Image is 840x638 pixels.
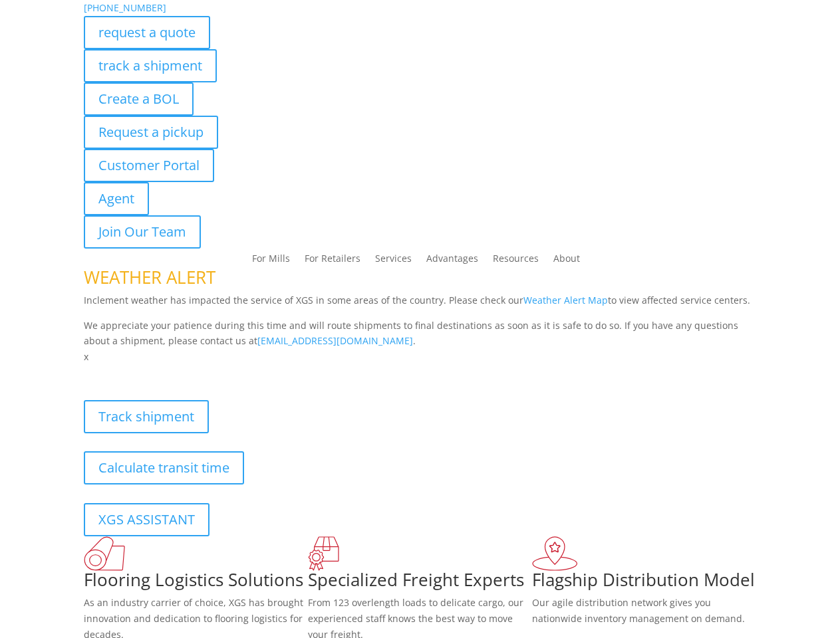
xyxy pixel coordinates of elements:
[84,1,166,14] a: [PHONE_NUMBER]
[84,292,756,318] p: Inclement weather has impacted the service of XGS in some areas of the country. Please check our ...
[84,349,756,365] p: x
[84,571,308,595] h1: Flooring Logistics Solutions
[84,265,215,289] span: WEATHER ALERT
[375,254,412,268] a: Services
[84,400,209,433] a: Track shipment
[84,49,217,82] a: track a shipment
[553,254,580,268] a: About
[532,536,578,571] img: xgs-icon-flagship-distribution-model-red
[84,149,214,182] a: Customer Portal
[305,254,360,268] a: For Retailers
[84,116,218,149] a: Request a pickup
[84,503,210,536] a: XGS ASSISTANT
[257,334,413,347] a: [EMAIL_ADDRESS][DOMAIN_NAME]
[426,254,478,268] a: Advantages
[252,254,290,268] a: For Mills
[84,182,149,215] a: Agent
[84,367,380,379] b: Visibility, transparency, and control for your entire supply chain.
[532,596,745,625] span: Our agile distribution network gives you nationwide inventory management on demand.
[84,215,201,249] a: Join Our Team
[308,536,339,571] img: xgs-icon-focused-on-flooring-red
[84,451,244,484] a: Calculate transit time
[84,536,125,571] img: xgs-icon-total-supply-chain-intelligence-red
[308,571,532,595] h1: Specialized Freight Experts
[493,254,539,268] a: Resources
[523,294,608,306] a: Weather Alert Map
[84,318,756,350] p: We appreciate your patience during this time and will route shipments to final destinations as so...
[532,571,756,595] h1: Flagship Distribution Model
[84,16,210,49] a: request a quote
[84,82,194,116] a: Create a BOL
